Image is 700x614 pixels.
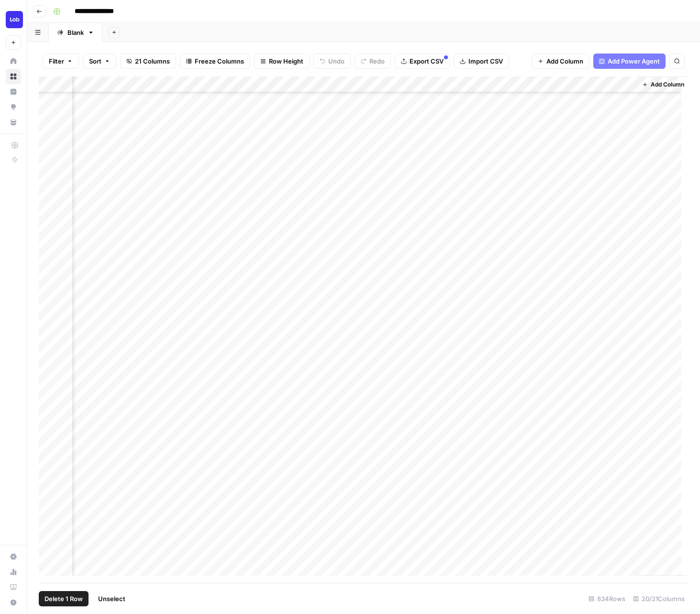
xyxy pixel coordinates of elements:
a: Insights [6,84,21,99]
div: 20/21 Columns [629,591,689,606]
span: Add Column [651,80,684,89]
button: Row Height [254,54,310,69]
button: Workspace: Lob [6,8,21,32]
span: Delete 1 Row [44,594,83,603]
span: Undo [328,56,344,66]
button: Export CSV [395,54,450,69]
span: Redo [369,56,385,66]
a: Home [6,54,21,69]
a: Browse [6,69,21,84]
a: Usage [6,564,21,580]
a: Settings [6,549,21,564]
span: Filter [49,56,64,66]
span: Add Power Agent [608,56,660,66]
button: Sort [83,54,116,69]
button: Help + Support [6,595,21,610]
a: Your Data [6,115,21,130]
button: Unselect [92,591,131,606]
a: Learning Hub [6,580,21,595]
span: Freeze Columns [195,56,244,66]
span: Unselect [98,594,125,603]
span: 21 Columns [135,56,170,66]
button: Add Power Agent [593,54,666,69]
div: Blank [67,28,84,37]
button: 21 Columns [120,54,176,69]
span: Sort [89,56,101,66]
span: Import CSV [468,56,503,66]
button: Undo [313,54,351,69]
div: 834 Rows [585,591,629,606]
img: Lob Logo [6,11,23,28]
span: Export CSV [410,56,444,66]
button: Filter [43,54,79,69]
button: Freeze Columns [180,54,250,69]
button: Delete 1 Row [39,591,89,606]
button: Redo [355,54,391,69]
a: Opportunities [6,99,21,115]
button: Import CSV [454,54,509,69]
button: Add Column [638,78,688,91]
a: Blank [49,23,102,42]
span: Add Column [546,56,583,66]
button: Add Column [532,54,589,69]
span: Row Height [269,56,303,66]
